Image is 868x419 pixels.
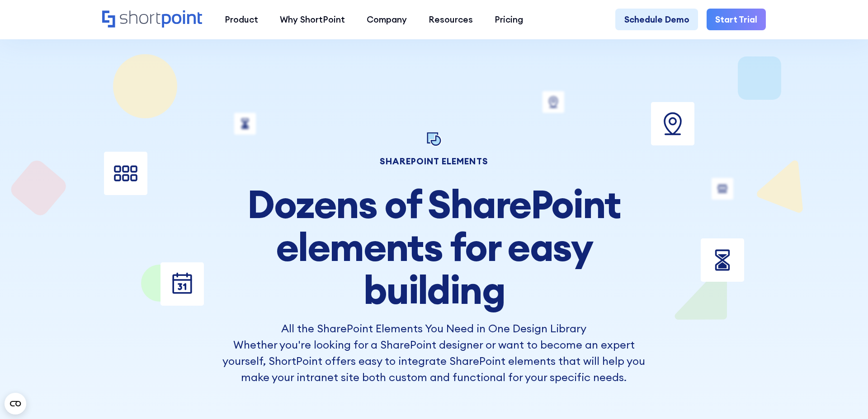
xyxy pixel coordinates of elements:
[219,320,649,336] h3: All the SharePoint Elements You Need in One Design Library
[356,9,418,30] a: Company
[269,9,356,30] a: Why ShortPoint
[418,9,484,30] a: Resources
[367,13,407,26] div: Company
[219,336,649,385] p: Whether you're looking for a SharePoint designer or want to become an expert yourself, ShortPoint...
[495,13,523,26] div: Pricing
[214,9,269,30] a: Product
[484,9,534,30] a: Pricing
[280,13,345,26] div: Why ShortPoint
[102,10,203,29] a: Home
[707,9,766,30] a: Start Trial
[429,13,473,26] div: Resources
[5,393,26,414] button: Open CMP widget
[823,376,868,419] iframe: Chat Widget
[219,182,649,311] h2: Dozens of SharePoint elements for easy building
[225,13,258,26] div: Product
[219,158,649,165] h1: SHAREPOINT ELEMENTS
[615,9,698,30] a: Schedule Demo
